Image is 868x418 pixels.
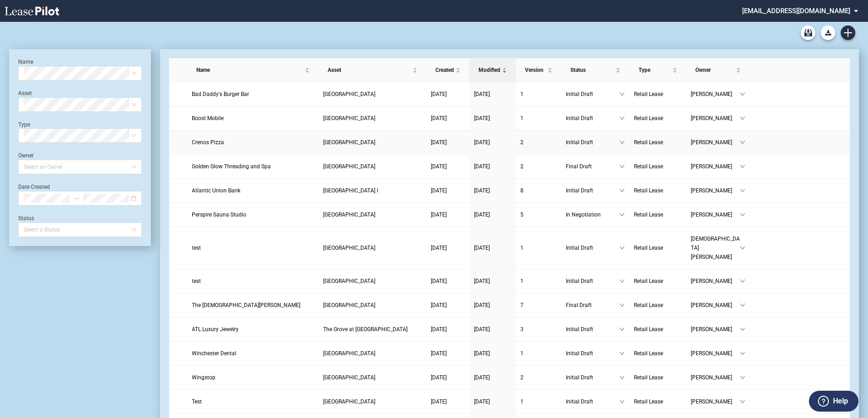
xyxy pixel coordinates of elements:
[740,278,745,284] span: down
[474,245,490,251] span: [DATE]
[634,373,682,382] a: Retail Lease
[192,186,314,195] a: Atlantic Union Bank
[634,114,682,123] a: Retail Lease
[431,162,465,171] a: [DATE]
[691,325,740,334] span: [PERSON_NAME]
[740,164,745,169] span: down
[323,91,375,97] span: Park West Village III
[323,398,375,405] span: Pickerington Square
[474,350,490,357] span: [DATE]
[520,301,557,310] a: 7
[192,114,314,123] a: Boost Mobile
[192,301,314,310] a: The [DEMOGRAPHIC_DATA][PERSON_NAME]
[691,277,740,286] span: [PERSON_NAME]
[192,374,215,381] span: Wingstop
[192,349,314,358] a: Winchester Dental
[619,327,625,332] span: down
[740,375,745,380] span: down
[634,350,663,357] span: Retail Lease
[566,210,619,219] span: In Negotiation
[323,114,422,123] a: [GEOGRAPHIC_DATA]
[328,65,411,75] span: Asset
[520,187,524,194] span: 8
[474,187,490,194] span: [DATE]
[431,90,465,99] a: [DATE]
[740,212,745,217] span: down
[323,163,375,170] span: Stone Creek Village
[431,325,465,334] a: [DATE]
[319,58,426,82] th: Asset
[474,186,511,195] a: [DATE]
[431,186,465,195] a: [DATE]
[740,140,745,145] span: down
[323,302,375,308] span: WestPointe Plaza
[566,277,619,286] span: Initial Draft
[691,138,740,147] span: [PERSON_NAME]
[634,115,663,121] span: Retail Lease
[634,374,663,381] span: Retail Lease
[520,91,524,97] span: 1
[566,90,619,99] span: Initial Draft
[691,210,740,219] span: [PERSON_NAME]
[520,162,557,171] a: 2
[691,90,740,99] span: [PERSON_NAME]
[18,59,33,65] label: Name
[740,91,745,97] span: down
[474,326,490,332] span: [DATE]
[619,351,625,356] span: down
[474,138,511,147] a: [DATE]
[323,349,422,358] a: [GEOGRAPHIC_DATA]
[474,278,490,284] span: [DATE]
[691,397,740,406] span: [PERSON_NAME]
[566,114,619,123] span: Initial Draft
[634,187,663,194] span: Retail Lease
[474,374,490,381] span: [DATE]
[474,243,511,252] a: [DATE]
[431,374,447,381] span: [DATE]
[196,65,303,75] span: Name
[520,115,524,121] span: 1
[192,187,240,194] span: Atlantic Union Bank
[525,65,546,75] span: Version
[323,245,375,251] span: Park West Village II
[619,278,625,284] span: down
[192,326,239,332] span: ATL Luxury Jewelry
[323,243,422,252] a: [GEOGRAPHIC_DATA]
[695,65,734,75] span: Owner
[474,212,490,218] span: [DATE]
[474,115,490,121] span: [DATE]
[192,243,314,252] a: test
[566,186,619,195] span: Initial Draft
[323,325,422,334] a: The Grove at [GEOGRAPHIC_DATA]
[619,399,625,404] span: down
[431,326,447,332] span: [DATE]
[431,243,465,252] a: [DATE]
[520,245,524,251] span: 1
[431,373,465,382] a: [DATE]
[474,162,511,171] a: [DATE]
[740,245,745,251] span: down
[566,243,619,252] span: Initial Draft
[323,278,375,284] span: Easton Square
[634,326,663,332] span: Retail Lease
[566,349,619,358] span: Initial Draft
[435,65,454,75] span: Created
[192,350,236,357] span: Winchester Dental
[73,195,80,201] span: swap-right
[619,116,625,121] span: down
[566,138,619,147] span: Initial Draft
[619,140,625,145] span: down
[634,186,682,195] a: Retail Lease
[520,325,557,334] a: 3
[192,138,314,147] a: Crenos Pizza
[520,139,524,146] span: 2
[634,91,663,97] span: Retail Lease
[474,91,490,97] span: [DATE]
[833,395,848,407] label: Help
[18,121,30,128] label: Type
[634,302,663,308] span: Retail Lease
[520,243,557,252] a: 1
[192,245,201,251] span: test
[634,325,682,334] a: Retail Lease
[686,58,750,82] th: Owner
